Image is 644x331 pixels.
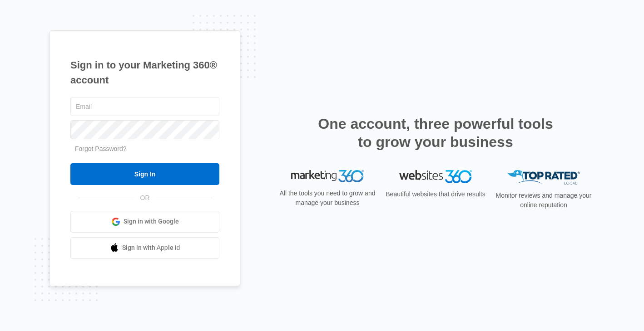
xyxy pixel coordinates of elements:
[134,193,156,203] span: OR
[507,170,580,185] img: Top Rated Local
[124,217,179,226] span: Sign in with Google
[70,58,219,88] h1: Sign in to your Marketing 360® account
[291,170,364,183] img: Marketing 360
[70,211,219,233] a: Sign in with Google
[277,189,378,208] p: All the tools you need to grow and manage your business
[399,170,472,183] img: Websites 360
[385,190,486,199] p: Beautiful websites that drive results
[493,191,594,210] p: Monitor reviews and manage your online reputation
[75,145,127,152] a: Forgot Password?
[122,243,180,253] span: Sign in with Apple Id
[315,115,556,151] h2: One account, three powerful tools to grow your business
[70,163,219,185] input: Sign In
[70,97,219,116] input: Email
[70,237,219,259] a: Sign in with Apple Id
